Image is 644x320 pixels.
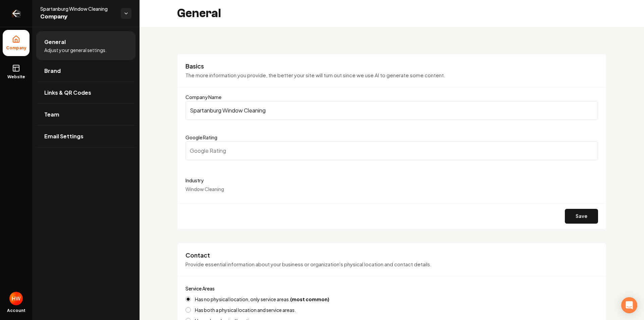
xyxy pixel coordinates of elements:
[40,12,115,21] span: Company
[36,126,136,147] a: Email Settings
[185,285,215,291] label: Service Areas
[44,110,59,119] span: Team
[195,297,329,302] label: Has no physical location, only service areas.
[9,292,23,305] img: HSA Websites
[36,82,136,103] a: Links & QR Codes
[5,74,28,80] span: Website
[44,89,91,97] span: Links & QR Codes
[185,62,598,70] h3: Basics
[185,261,598,268] p: Provide essential information about your business or organization's physical location and contact...
[44,47,107,53] span: Adjust your general settings.
[185,186,224,192] span: Window Cleaning
[185,101,598,120] input: Company Name
[185,134,217,140] label: Google Rating
[177,7,221,20] h2: General
[290,296,329,302] strong: (most common)
[36,104,136,125] a: Team
[40,5,115,12] span: Spartanburg Window Cleaning
[9,292,23,305] button: Open user button
[44,132,84,140] span: Email Settings
[185,176,598,184] label: Industry
[195,308,296,312] label: Has both a physical location and service areas.
[185,72,598,79] p: The more information you provide, the better your site will turn out since we use AI to generate ...
[44,67,61,75] span: Brand
[3,59,30,85] a: Website
[44,38,66,46] span: General
[3,45,29,51] span: Company
[185,251,598,259] h3: Contact
[185,141,598,160] input: Google Rating
[621,297,637,313] div: Open Intercom Messenger
[7,308,25,313] span: Account
[565,209,598,224] button: Save
[36,60,136,82] a: Brand
[185,94,221,100] label: Company Name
